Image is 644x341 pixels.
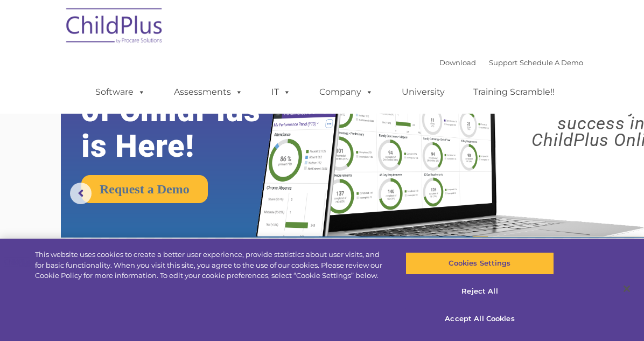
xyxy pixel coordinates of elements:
font: | [439,58,583,67]
div: This website uses cookies to create a better user experience, provide statistics about user visit... [35,249,387,281]
button: Close [615,277,639,301]
a: Company [309,81,384,103]
img: ChildPlus by Procare Solutions [61,1,169,54]
rs-layer: The Future of ChildPlus is Here! [81,57,287,164]
a: Request a Demo [81,175,208,203]
a: Schedule A Demo [520,58,583,67]
button: Reject All [405,280,554,303]
button: Accept All Cookies [405,308,554,330]
a: IT [261,81,302,103]
a: Software [85,81,156,103]
a: Download [439,58,476,67]
a: Support [489,58,517,67]
a: Training Scramble!! [463,81,565,103]
a: University [391,81,456,103]
a: Assessments [163,81,254,103]
button: Cookies Settings [405,252,554,275]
